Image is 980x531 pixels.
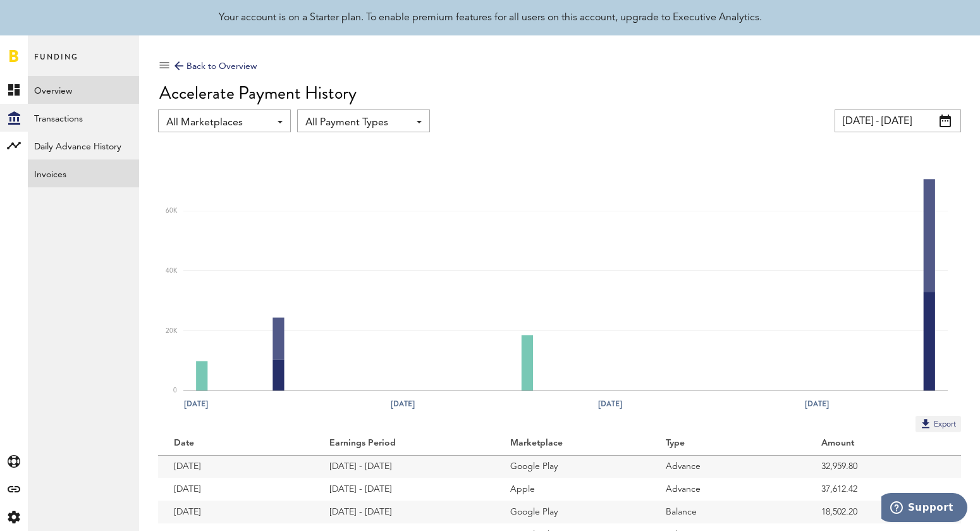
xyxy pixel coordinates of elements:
[159,83,961,103] div: Accelerate Payment History
[175,59,257,74] div: Back to Overview
[598,398,622,409] text: [DATE]
[314,455,494,478] td: [DATE] - [DATE]
[219,10,762,25] div: Your account is on a Starter plan. To enable premium features for all users on this account, upgr...
[158,501,314,523] td: [DATE]
[494,455,650,478] td: Google Play
[510,439,564,447] ng-transclude: Marketplace
[28,159,139,187] a: Invoices
[174,439,195,447] ng-transclude: Date
[881,493,967,525] iframe: Opens a widget where you can find more information
[166,208,178,214] text: 60K
[314,478,494,501] td: [DATE] - [DATE]
[494,478,650,501] td: Apple
[173,387,177,394] text: 0
[821,439,855,447] ng-transclude: Amount
[666,439,686,447] ng-transclude: Type
[650,501,805,523] td: Balance
[919,417,932,430] img: Export
[805,478,961,501] td: 37,612.42
[166,268,178,274] text: 40K
[28,76,139,104] a: Overview
[916,416,961,432] button: Export
[805,501,961,523] td: 18,502.20
[805,455,961,478] td: 32,959.80
[158,478,314,501] td: [DATE]
[28,132,139,159] a: Daily Advance History
[166,112,270,134] span: All Marketplaces
[314,501,494,523] td: [DATE] - [DATE]
[34,49,78,76] span: Funding
[805,398,829,409] text: [DATE]
[166,328,178,334] text: 20K
[391,398,415,409] text: [DATE]
[184,398,208,409] text: [DATE]
[305,112,409,134] span: All Payment Types
[329,439,397,447] ng-transclude: Earnings Period
[494,501,650,523] td: Google Play
[28,104,139,132] a: Transactions
[650,455,805,478] td: Advance
[158,455,314,478] td: [DATE]
[650,478,805,501] td: Advance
